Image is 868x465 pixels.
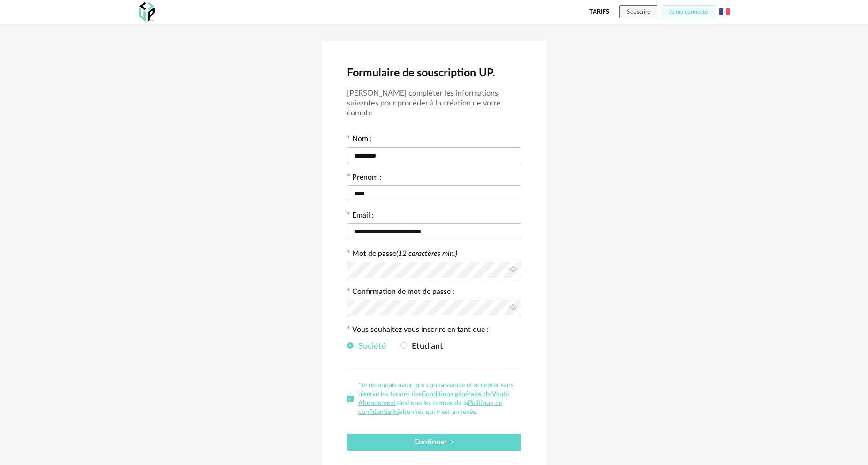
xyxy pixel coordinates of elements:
label: Prénom : [347,174,382,183]
span: Je me connecte [669,9,708,15]
i: (12 caractères min.) [396,250,457,257]
label: Vous souhaitez vous inscrire en tant que : [347,326,489,336]
span: *Je reconnais avoir pris connaissance et accepter sans réserve les termes des ainsi que les terme... [358,382,513,415]
span: Etudiant [407,342,443,351]
a: Tarifs [589,5,609,18]
h2: Formulaire de souscription UP. [347,66,521,80]
label: Mot de passe [352,250,457,257]
button: Je me connecte [662,5,715,18]
a: Conditions générales de Vente Abonnement [358,391,509,406]
label: Confirmation de mot de passe : [347,288,454,298]
img: OXP [139,2,155,22]
label: Email : [347,212,374,221]
button: Souscrire [619,5,657,18]
span: Société [354,342,386,351]
img: fr [719,7,730,17]
span: Souscrire [627,9,650,15]
button: Continuer [347,434,521,451]
label: Nom : [347,135,372,145]
span: Continuer [414,438,454,446]
h3: [PERSON_NAME] compléter les informations suivantes pour procéder à la création de votre compte [347,89,521,118]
